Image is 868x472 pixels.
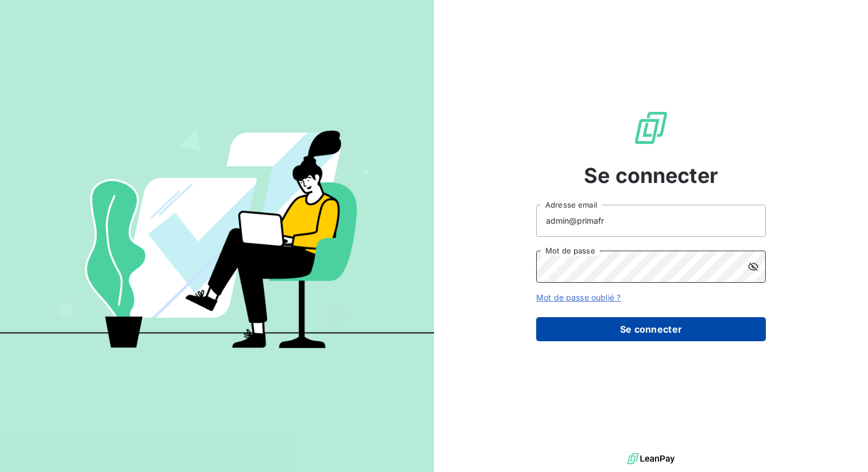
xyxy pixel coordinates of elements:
span: Se connecter [584,160,718,191]
input: placeholder [536,205,766,237]
a: Mot de passe oublié ? [536,292,621,302]
img: Logo LeanPay [633,110,669,146]
img: logo [627,450,675,467]
button: Se connecter [536,317,766,341]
